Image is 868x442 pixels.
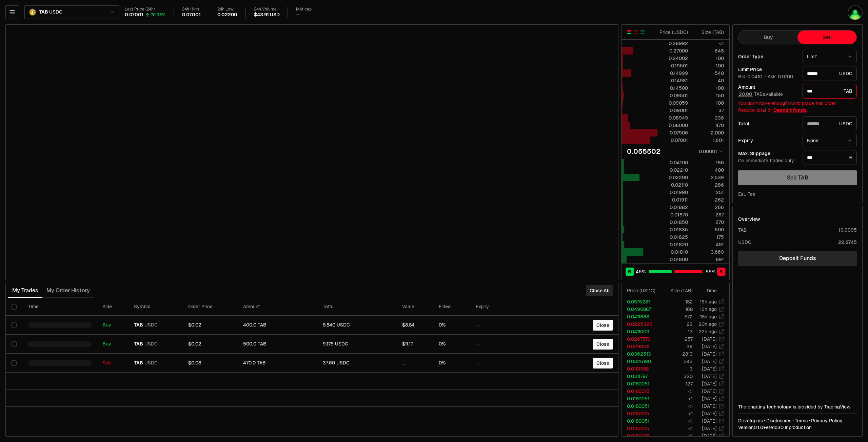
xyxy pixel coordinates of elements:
[254,7,279,12] div: 24h Volume
[700,314,717,320] time: 18h ago
[658,122,688,129] div: 0.08000
[694,70,724,77] div: 540
[658,47,688,54] div: 0.27000
[702,411,717,417] time: [DATE]
[8,284,42,297] button: My Trades
[658,204,688,211] div: 0.01882
[738,417,763,424] a: Developers
[694,256,724,263] div: 891
[439,360,465,366] div: 0%
[738,251,857,266] a: Deposit Funds
[439,322,465,328] div: 0%
[636,268,646,275] span: 45 %
[661,402,693,410] td: <1
[694,219,724,226] div: 270
[296,12,300,18] div: —
[824,404,850,410] a: TradingView
[658,77,688,84] div: 0.14981
[803,66,857,81] div: USDC
[738,216,760,223] div: Overview
[848,6,862,20] img: llama treasu TAB
[694,122,724,129] div: 470
[738,151,797,156] div: Max. Slippage
[694,129,724,136] div: 2,000
[694,29,724,36] div: Size ( TAB )
[658,85,688,91] div: 0.14500
[694,189,724,196] div: 251
[694,174,724,181] div: 2,539
[243,360,312,366] div: 470.0 TAB
[747,74,763,79] button: 0.0410
[719,268,723,275] span: S
[470,298,542,316] th: Expiry
[188,360,201,366] span: $0.08
[182,12,201,18] div: 0.07001
[702,366,717,372] time: [DATE]
[698,329,717,335] time: 22h ago
[661,350,693,358] td: 2813
[593,320,613,331] button: Close
[694,226,724,233] div: 500
[627,147,660,156] div: 0.055502
[439,341,465,347] div: 0%
[217,12,238,18] div: 0.02200
[622,395,661,402] td: 0.0180051
[702,336,717,342] time: [DATE]
[397,298,433,316] th: Value
[738,91,783,97] span: TAB available
[323,341,391,347] div: 9.175 USDC
[694,167,724,173] div: 400
[622,343,661,350] td: 0.0290011
[661,380,693,387] td: 127
[622,387,661,395] td: 0.0180015
[738,239,751,246] div: USDC
[144,360,158,366] span: USDC
[661,425,693,432] td: <1
[694,234,724,240] div: 175
[238,298,317,316] th: Amount
[11,341,17,347] button: Select row
[694,196,724,203] div: 262
[658,189,688,196] div: 0.01990
[702,351,717,357] time: [DATE]
[658,100,688,106] div: 0.09059
[738,424,857,431] div: Version 0.1.0 + in production
[803,134,857,147] button: None
[134,322,143,328] span: TAB
[658,196,688,203] div: 0.01911
[622,373,661,380] td: 0.0311797
[661,365,693,373] td: 3
[125,7,165,12] div: Last Price (24h)
[694,55,724,62] div: 100
[470,316,542,335] td: --
[738,67,797,72] div: Limit Price
[182,7,201,12] div: 24h High
[658,167,688,173] div: 0.02210
[217,7,238,12] div: 24h Low
[188,341,201,347] span: $0.02
[694,77,724,84] div: 40
[622,320,661,328] td: 0.0225326
[134,360,143,366] span: TAB
[738,403,857,410] div: The charting technology is provided by
[766,424,784,430] span: e1e1d3091cdd19e8fa4cf41cae901f839dd6ea94
[49,9,62,15] span: USDC
[702,388,717,394] time: [DATE]
[658,211,688,218] div: 0.01870
[700,299,717,305] time: 15h ago
[658,182,688,188] div: 0.02110
[633,29,638,35] button: Show Sell Orders Only
[698,287,717,294] div: Time
[658,256,688,263] div: 0.01800
[766,417,791,424] a: Disclosures
[702,373,717,379] time: [DATE]
[661,328,693,335] td: 13
[661,417,693,425] td: <1
[768,74,794,80] span: Ask
[129,298,182,316] th: Symbol
[795,417,808,424] a: Terms
[134,341,143,347] span: TAB
[738,158,797,164] div: On immediate trades only
[738,191,755,197] div: Est. Fee
[694,47,724,54] div: 648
